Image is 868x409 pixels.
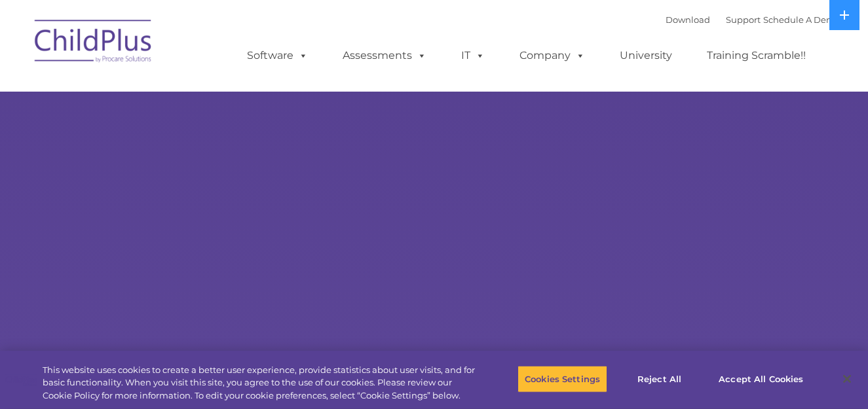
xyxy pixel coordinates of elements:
a: Schedule A Demo [763,14,840,25]
div: This website uses cookies to create a better user experience, provide statistics about user visit... [43,364,478,402]
a: Assessments [330,43,440,69]
button: Cookies Settings [518,365,607,393]
a: Company [506,43,598,69]
button: Reject All [618,365,700,393]
a: Download [666,14,710,25]
font: | [666,14,840,25]
button: Close [833,365,861,393]
a: Software [234,43,321,69]
a: Training Scramble!! [694,43,819,69]
a: Support [726,14,761,25]
button: Accept All Cookies [711,365,810,393]
a: University [607,43,685,69]
a: IT [448,43,498,69]
img: ChildPlus by Procare Solutions [28,10,159,76]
